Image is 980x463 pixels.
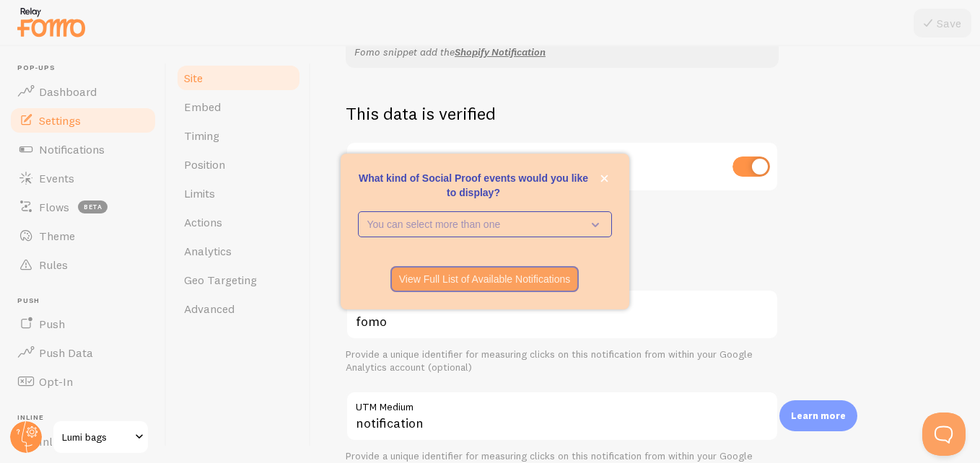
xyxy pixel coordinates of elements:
[779,400,857,431] div: Learn more
[346,102,779,125] h2: This data is verified
[367,217,582,231] p: You can select more than one
[922,413,966,456] iframe: Help Scout Beacon - Open
[39,345,93,360] span: Push Data
[9,193,157,221] a: Flows beta
[175,208,302,237] a: Actions
[9,367,157,396] a: Opt-In
[597,171,612,186] button: close,
[62,428,131,446] span: Lumi bags
[175,63,302,92] a: Site
[791,409,846,423] p: Learn more
[9,309,157,338] a: Push
[346,391,779,415] label: UTM Medium
[9,77,157,106] a: Dashboard
[175,265,302,294] a: Geo Targeting
[39,200,69,214] span: Flows
[9,250,157,279] a: Rules
[17,296,157,306] span: Push
[9,135,157,164] a: Notifications
[15,4,87,40] img: fomo-relay-logo-orange.svg
[9,164,157,193] a: Events
[358,171,612,200] p: What kind of Social Proof events would you like to display?
[184,273,257,287] span: Geo Targeting
[78,200,108,213] span: beta
[17,63,157,73] span: Pop-ups
[346,348,779,374] div: Provide a unique identifier for measuring clicks on this notification from within your Google Ana...
[52,420,149,454] a: Lumi bags
[39,113,81,128] span: Settings
[39,317,65,331] span: Push
[39,257,68,272] span: Rules
[358,211,612,237] button: You can select more than one
[39,171,74,185] span: Events
[184,186,215,200] span: Limits
[175,92,302,121] a: Embed
[390,266,579,292] button: View Full List of Available Notifications
[175,294,302,323] a: Advanced
[184,128,219,143] span: Timing
[341,154,629,309] div: What kind of Social Proof events would you like to display?
[175,121,302,150] a: Timing
[39,84,97,99] span: Dashboard
[175,237,302,265] a: Analytics
[17,413,157,423] span: Inline
[399,272,571,286] p: View Full List of Available Notifications
[9,338,157,367] a: Push Data
[175,150,302,179] a: Position
[346,141,779,194] div: Show badge
[184,244,232,258] span: Analytics
[175,179,302,208] a: Limits
[39,229,75,243] span: Theme
[39,374,73,389] span: Opt-In
[184,215,222,229] span: Actions
[184,301,235,316] span: Advanced
[455,45,546,58] a: Shopify Notification
[39,142,105,156] span: Notifications
[9,221,157,250] a: Theme
[184,157,225,172] span: Position
[9,106,157,135] a: Settings
[184,100,221,114] span: Embed
[184,71,203,85] span: Site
